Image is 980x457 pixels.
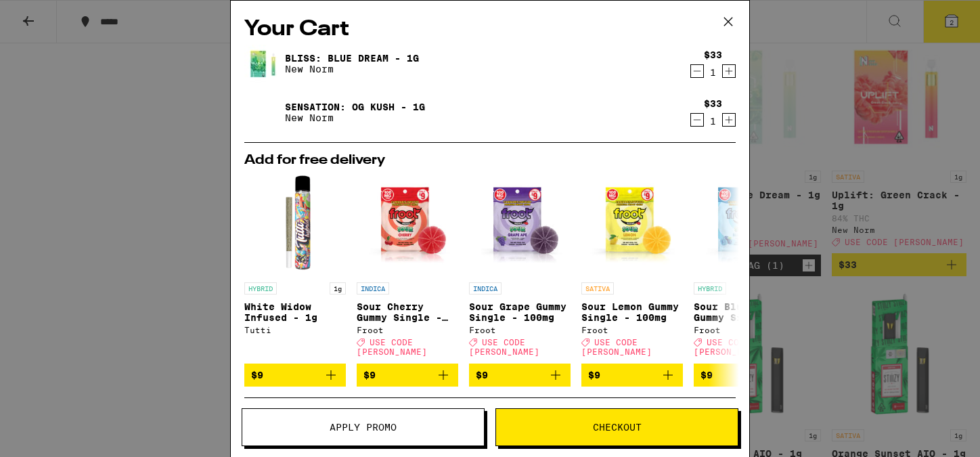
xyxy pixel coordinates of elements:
[244,14,736,45] h2: Your Cart
[330,422,397,432] span: Apply Promo
[694,174,795,276] img: Froot - Sour Blue Razz Gummy Single - 100mg
[690,113,704,127] button: Decrement
[285,53,419,64] a: Bliss: Blue Dream - 1g
[244,174,346,276] img: Tutti - White Widow Infused - 1g
[244,364,346,387] button: Add to bag
[8,9,97,20] span: Hi. Need any help?
[357,338,427,356] span: USE CODE [PERSON_NAME]
[581,174,683,364] a: Open page for Sour Lemon Gummy Single - 100mg from Froot
[722,64,736,78] button: Increment
[694,301,795,323] p: Sour Blue Razz Gummy Single - 100mg
[244,45,282,83] img: Bliss: Blue Dream - 1g
[704,49,722,60] div: $33
[285,112,425,123] p: New Norm
[581,338,652,356] span: USE CODE [PERSON_NAME]
[251,370,263,380] span: $9
[588,370,600,380] span: $9
[244,154,736,167] h2: Add for free delivery
[495,408,738,446] button: Checkout
[694,364,795,387] button: Add to bag
[469,326,571,334] div: Froot
[242,408,485,446] button: Apply Promo
[363,370,376,380] span: $9
[357,282,389,295] p: INDICA
[357,174,458,276] img: Froot - Sour Cherry Gummy Single - 100mg
[593,422,642,432] span: Checkout
[357,301,458,323] p: Sour Cherry Gummy Single - 100mg
[469,338,539,356] span: USE CODE [PERSON_NAME]
[469,174,571,276] img: Froot - Sour Grape Gummy Single - 100mg
[700,370,713,380] span: $9
[244,174,346,364] a: Open page for White Widow Infused - 1g from Tutti
[357,326,458,334] div: Froot
[581,174,683,276] img: Froot - Sour Lemon Gummy Single - 100mg
[244,93,282,131] img: Sensation: OG Kush - 1g
[694,338,764,356] span: USE CODE [PERSON_NAME]
[694,326,795,334] div: Froot
[581,282,614,295] p: SATIVA
[469,301,571,323] p: Sour Grape Gummy Single - 100mg
[330,282,346,295] p: 1g
[581,326,683,334] div: Froot
[581,364,683,387] button: Add to bag
[357,174,458,364] a: Open page for Sour Cherry Gummy Single - 100mg from Froot
[694,282,726,295] p: HYBRID
[704,116,722,127] div: 1
[285,64,419,74] p: New Norm
[694,174,795,364] a: Open page for Sour Blue Razz Gummy Single - 100mg from Froot
[469,282,502,295] p: INDICA
[581,301,683,323] p: Sour Lemon Gummy Single - 100mg
[469,364,571,387] button: Add to bag
[469,174,571,364] a: Open page for Sour Grape Gummy Single - 100mg from Froot
[476,370,488,380] span: $9
[357,364,458,387] button: Add to bag
[244,326,346,334] div: Tutti
[722,113,736,127] button: Increment
[244,301,346,323] p: White Widow Infused - 1g
[704,67,722,78] div: 1
[690,64,704,78] button: Decrement
[704,98,722,109] div: $33
[285,102,425,112] a: Sensation: OG Kush - 1g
